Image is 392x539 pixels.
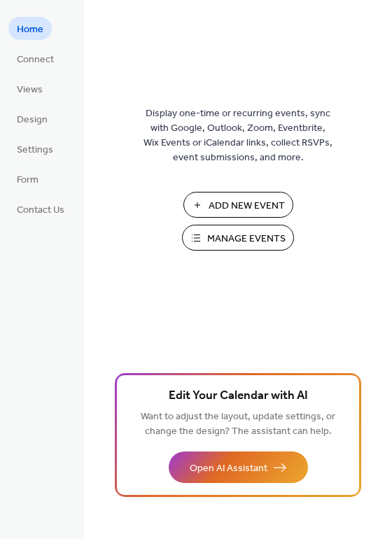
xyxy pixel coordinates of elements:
span: Home [17,22,43,37]
span: Manage Events [207,232,286,246]
button: Add New Event [183,192,293,218]
span: Add New Event [209,199,285,213]
a: Contact Us [8,197,73,220]
span: Open AI Assistant [190,461,267,476]
span: Views [17,83,43,97]
span: Edit Your Calendar with AI [169,386,308,406]
span: Form [17,173,38,188]
span: Connect [17,52,54,67]
span: Contact Us [17,203,64,218]
span: Display one-time or recurring events, sync with Google, Outlook, Zoom, Eventbrite, Wix Events or ... [143,106,332,165]
a: Home [8,17,52,40]
button: Manage Events [182,225,294,251]
a: Settings [8,137,62,160]
span: Settings [17,143,53,157]
a: Design [8,107,56,130]
button: Open AI Assistant [169,451,308,483]
span: Design [17,113,48,127]
a: Form [8,167,47,190]
a: Views [8,77,51,100]
a: Connect [8,47,62,70]
span: Want to adjust the layout, update settings, or change the design? The assistant can help. [141,407,335,441]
